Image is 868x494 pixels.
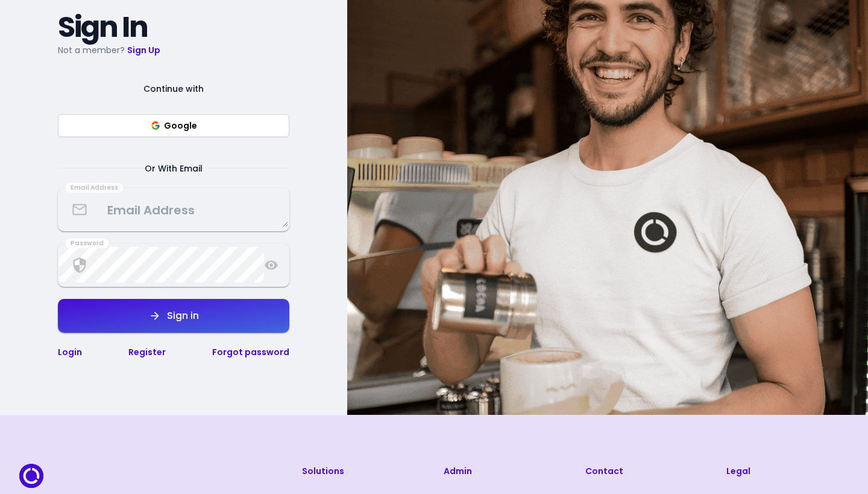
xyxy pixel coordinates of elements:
[444,464,566,478] h3: Admin
[58,114,289,137] button: Google
[212,346,289,358] a: Forgot password
[66,183,123,193] div: Email Address
[127,44,160,56] a: Sign Up
[128,346,166,358] a: Register
[130,161,217,176] span: Or With Email
[58,43,289,57] p: Not a member?
[726,464,849,478] h3: Legal
[161,311,199,321] div: Sign in
[585,464,708,478] h3: Contact
[58,299,289,333] button: Sign in
[66,239,108,248] div: Password
[129,82,218,96] span: Continue with
[302,464,424,478] h3: Solutions
[58,346,82,358] a: Login
[58,16,289,38] h2: Sign In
